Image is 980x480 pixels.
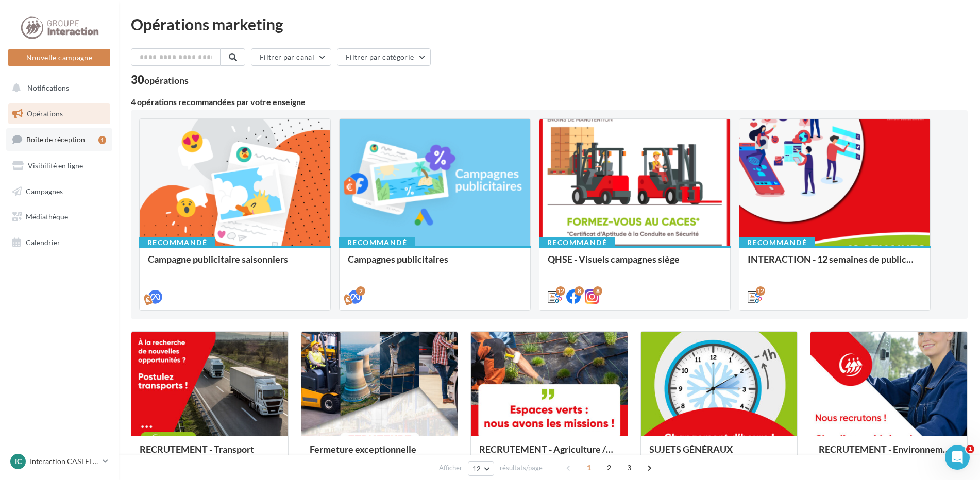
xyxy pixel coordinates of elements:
div: SUJETS GÉNÉRAUX [649,444,789,465]
span: Opérations [27,109,63,118]
iframe: Intercom live chat [945,445,970,470]
span: résultats/page [500,463,543,473]
div: RECRUTEMENT - Transport [140,444,280,465]
div: Opérations marketing [131,16,968,32]
span: 1 [581,459,597,476]
div: Campagnes publicitaires [348,254,522,275]
div: 30 [131,74,189,85]
div: INTERACTION - 12 semaines de publication [748,254,922,275]
button: Notifications [6,77,108,99]
span: Campagnes [26,186,63,195]
div: 1 [98,136,106,144]
a: Boîte de réception1 [6,128,112,150]
div: opérations [144,76,189,85]
div: Recommandé [739,237,815,248]
div: 8 [593,286,602,296]
a: Visibilité en ligne [6,155,112,177]
div: RECRUTEMENT - Agriculture / Espaces verts [479,444,619,465]
span: Visibilité en ligne [28,161,83,170]
span: 2 [601,459,617,476]
button: Filtrer par catégorie [337,48,431,66]
div: 4 opérations recommandées par votre enseigne [131,98,968,106]
div: 12 [556,286,565,296]
div: 8 [575,286,584,296]
div: Campagne publicitaire saisonniers [148,254,322,275]
span: IC [15,456,22,467]
div: RECRUTEMENT - Environnement [819,444,959,465]
button: Filtrer par canal [251,48,331,66]
span: 12 [472,465,481,473]
button: Nouvelle campagne [8,49,110,66]
p: Interaction CASTELNAU [30,456,98,467]
span: Notifications [27,83,69,92]
div: Recommandé [539,237,615,248]
div: 12 [756,286,765,296]
a: IC Interaction CASTELNAU [8,452,110,471]
div: Fermeture exceptionnelle [310,444,450,465]
span: Médiathèque [26,212,68,221]
span: Calendrier [26,238,60,247]
span: 1 [966,445,974,453]
a: Calendrier [6,232,112,253]
span: Boîte de réception [26,135,85,144]
div: Recommandé [139,237,215,248]
div: Recommandé [339,237,415,248]
div: QHSE - Visuels campagnes siège [548,254,722,275]
a: Campagnes [6,181,112,202]
a: Médiathèque [6,206,112,228]
a: Opérations [6,103,112,125]
span: 3 [621,459,637,476]
div: 2 [356,286,365,296]
button: 12 [468,461,494,476]
span: Afficher [439,463,462,473]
